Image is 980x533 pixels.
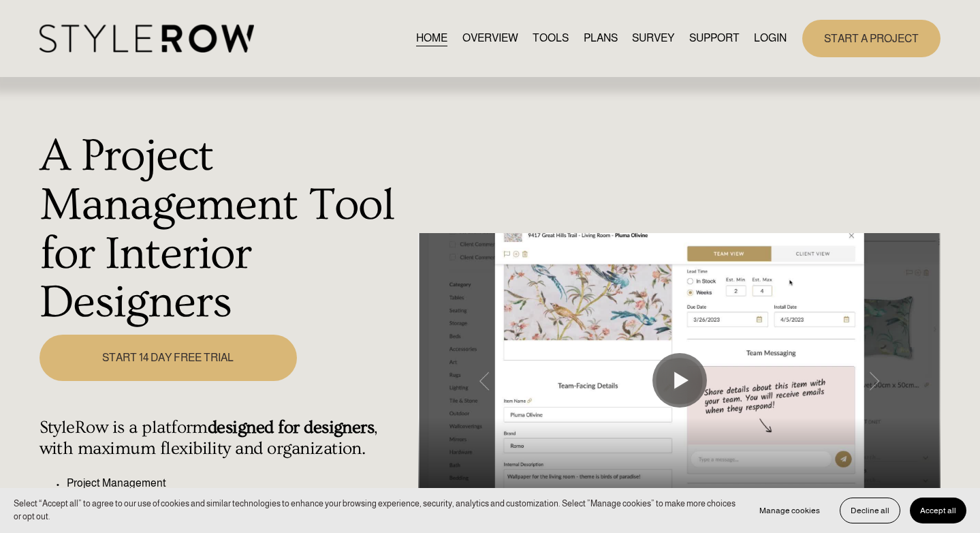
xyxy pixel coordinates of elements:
span: Accept all [920,506,956,515]
a: TOOLS [533,29,569,48]
span: Decline all [851,506,889,515]
a: START A PROJECT [802,20,941,57]
a: LOGIN [754,29,787,48]
a: PLANS [584,29,618,48]
a: folder dropdown [689,29,740,48]
h1: A Project Management Tool for Interior Designers [39,132,411,326]
a: SURVEY [632,29,674,48]
button: Play [652,353,707,408]
a: START 14 DAY FREE TRIAL [39,335,297,381]
button: Decline all [840,498,900,523]
p: Select “Accept all” to agree to our use of cookies and similar technologies to enhance your brows... [14,498,736,523]
button: Manage cookies [749,498,830,523]
span: Manage cookies [759,506,820,515]
strong: designed for designers [208,417,374,438]
img: StyleRow [39,25,254,52]
p: Project Management [67,475,411,491]
span: SUPPORT [689,30,740,46]
button: Accept all [910,498,966,523]
h4: StyleRow is a platform , with maximum flexibility and organization. [39,417,411,459]
a: OVERVIEW [462,29,518,48]
a: HOME [416,29,447,48]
